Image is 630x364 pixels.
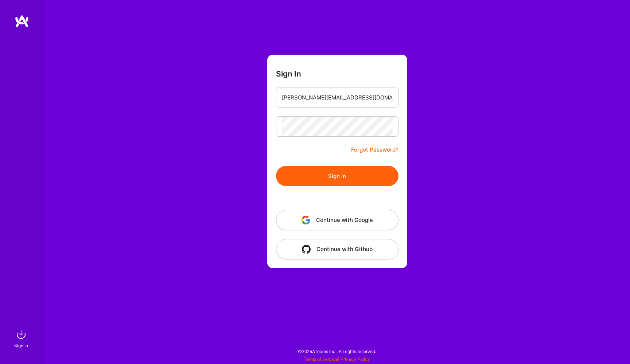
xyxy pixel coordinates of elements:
[15,15,29,28] img: logo
[276,210,398,230] button: Continue with Google
[304,356,338,362] a: Terms of Service
[14,327,28,342] img: sign in
[44,342,630,360] div: © 2025 ATeams Inc., All rights reserved.
[276,69,301,78] h3: Sign In
[276,166,398,186] button: Sign In
[341,356,370,362] a: Privacy Policy
[351,145,398,154] a: Forgot Password?
[15,327,28,349] a: sign inSign In
[302,216,310,224] img: icon
[14,342,28,349] div: Sign In
[304,356,370,362] span: |
[282,88,393,107] input: Email...
[302,245,311,254] img: icon
[276,239,398,259] button: Continue with Github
